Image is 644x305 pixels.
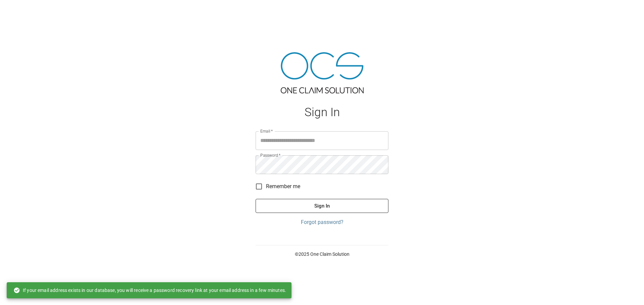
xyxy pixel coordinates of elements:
[266,182,300,190] span: Remember me
[256,105,388,119] h1: Sign In
[260,152,280,158] label: Password
[8,4,35,17] img: ocs-logo-white-transparent.png
[256,218,388,226] a: Forgot password?
[260,128,273,134] label: Email
[13,284,286,296] div: If your email address exists in our database, you will receive a password recovery link at your e...
[281,52,364,93] img: ocs-logo-tra.png
[256,199,388,213] button: Sign In
[256,251,388,257] p: © 2025 One Claim Solution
